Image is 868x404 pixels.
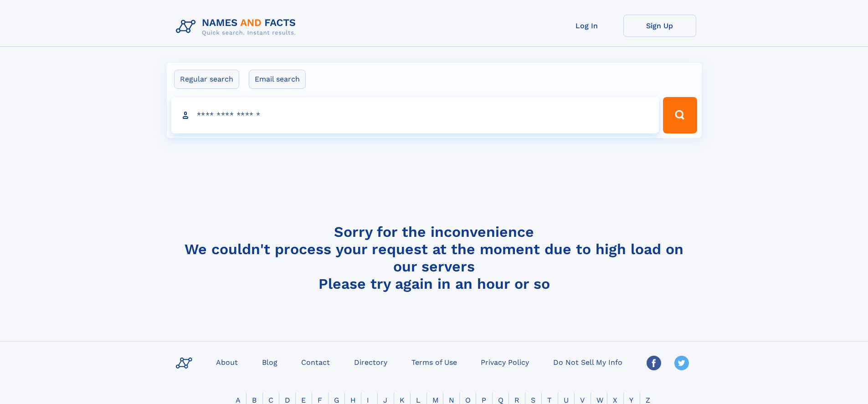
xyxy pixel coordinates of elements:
button: Search Button [663,97,697,133]
a: Log In [550,15,623,37]
a: Privacy Policy [477,355,533,368]
h4: Sorry for the inconvenience We couldn't process your request at the moment due to high load on ou... [172,223,696,292]
img: Logo Names and Facts [172,15,303,39]
a: About [212,355,241,368]
a: Do Not Sell My Info [550,355,626,368]
a: Terms of Use [408,355,461,368]
a: Directory [350,355,391,368]
a: Contact [298,355,334,368]
label: Email search [249,70,306,89]
a: Blog [258,355,281,368]
input: search input [171,97,659,133]
img: Twitter [674,356,689,370]
a: Sign Up [623,15,696,37]
label: Regular search [174,70,239,89]
img: Facebook [647,356,661,370]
